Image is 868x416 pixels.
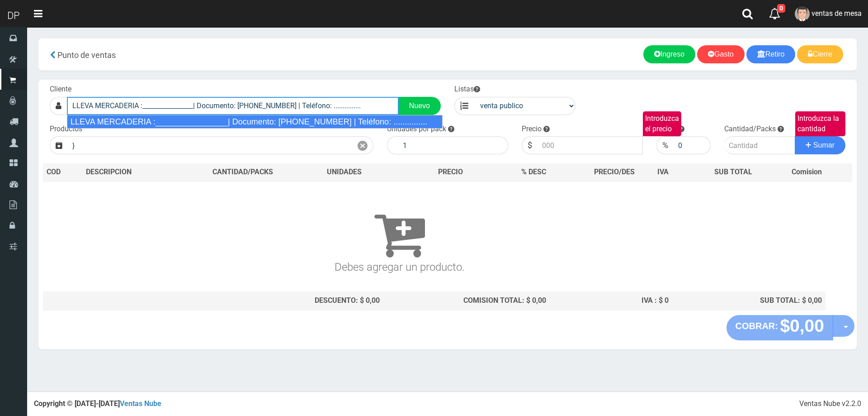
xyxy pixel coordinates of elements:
[398,136,508,154] input: 1
[67,115,443,129] div: LLEVA MERCADERIA :________________| Documento: [PHONE_NUMBER] | Teléfono: ...............
[521,167,546,176] span: % DESC
[724,136,796,154] input: Cantidad
[714,167,752,177] span: SUB TOTAL
[553,296,669,306] div: IVA : $ 0
[34,399,161,408] strong: Copyright © [DATE]-[DATE]
[657,167,669,176] span: IVA
[184,296,379,306] div: DESCUENTO: $ 0,00
[120,399,161,408] a: Ventas Nube
[726,315,834,340] button: COBRAR: $0,00
[180,163,305,182] th: CANTIDAD/PACKS
[813,141,835,149] span: Sumar
[797,45,843,63] a: Cierre
[780,316,824,335] strong: $0,00
[82,163,180,182] th: DES
[676,296,821,306] div: SUB TOTAL: $ 0,00
[799,399,861,409] div: Ventas Nube v2.2.0
[643,111,681,137] label: Introduzca el precio
[811,9,862,18] span: ventas de mesa
[50,84,71,95] label: Cliente
[746,45,796,63] a: Retiro
[387,124,446,134] label: Unidades por pack
[398,97,441,115] a: Nuevo
[306,163,383,182] th: UNIDADES
[643,45,695,63] a: Ingreso
[454,84,480,95] label: Listas
[68,136,352,154] input: Introduzca el nombre del producto
[736,321,778,331] strong: COBRAR:
[57,50,116,60] span: Punto de ventas
[522,136,538,154] div: $
[50,124,82,134] label: Productos
[522,124,542,134] label: Precio
[656,136,674,154] div: %
[777,4,785,13] span: 0
[538,136,643,154] input: 000
[47,195,752,273] h3: Debes agregar un producto.
[697,45,745,63] a: Gasto
[795,136,845,154] button: Sumar
[795,111,845,137] label: Introduzca la cantidad
[795,6,810,21] img: User Image
[438,167,463,177] span: PRECIO
[99,167,132,176] span: CRIPCION
[387,296,546,306] div: COMISION TOTAL: $ 0,00
[43,163,82,182] th: COD
[674,136,710,154] input: 000
[594,167,635,176] span: PRECIO/DES
[724,124,776,134] label: Cantidad/Packs
[792,167,822,177] span: Comision
[67,97,399,115] input: Consumidor Final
